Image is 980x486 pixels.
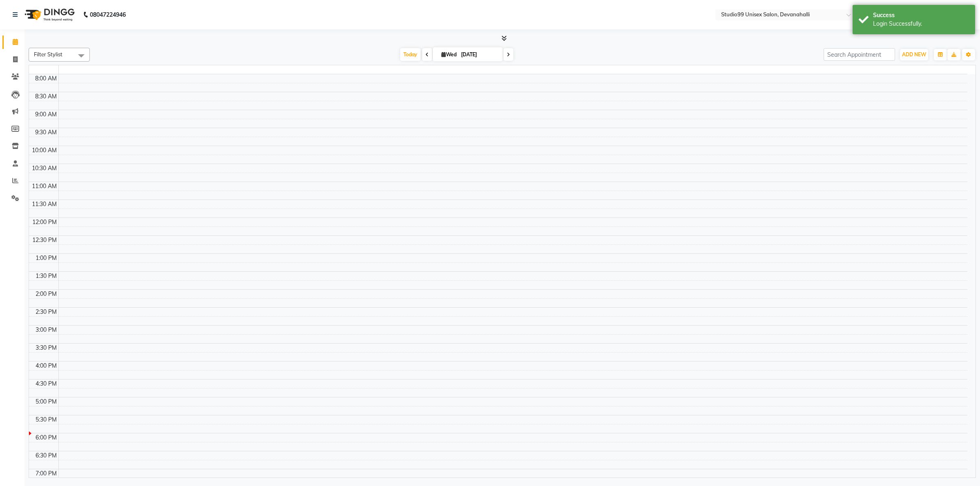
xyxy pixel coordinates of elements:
div: 8:00 AM [33,74,58,83]
span: Filter Stylist [34,51,62,58]
div: 11:30 AM [30,200,58,209]
div: 12:30 PM [31,236,58,244]
div: 8:30 AM [33,92,58,101]
div: 2:00 PM [34,290,58,298]
img: logo [21,3,77,26]
input: Search Appointment [824,48,895,61]
div: 5:30 PM [34,415,58,424]
b: 08047224946 [90,3,126,26]
div: 4:00 PM [34,362,58,370]
span: Today [400,48,421,61]
div: 3:00 PM [34,326,58,334]
div: 11:00 AM [30,182,58,191]
div: 7:00 PM [34,469,58,478]
input: 2025-09-03 [459,49,499,61]
div: 6:30 PM [34,451,58,460]
span: ADD NEW [902,51,926,58]
div: 3:30 PM [34,344,58,352]
div: 1:30 PM [34,272,58,280]
div: 9:30 AM [33,128,58,137]
div: 10:00 AM [30,146,58,155]
div: Login Successfully. [873,20,969,28]
div: Success [873,11,969,20]
div: 9:00 AM [33,110,58,119]
div: 2:30 PM [34,308,58,316]
button: ADD NEW [900,49,928,60]
div: 4:30 PM [34,379,58,388]
div: 1:00 PM [34,254,58,262]
div: 12:00 PM [31,218,58,226]
span: Wed [439,51,459,58]
div: 6:00 PM [34,433,58,442]
div: 10:30 AM [30,164,58,173]
div: 5:00 PM [34,397,58,406]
